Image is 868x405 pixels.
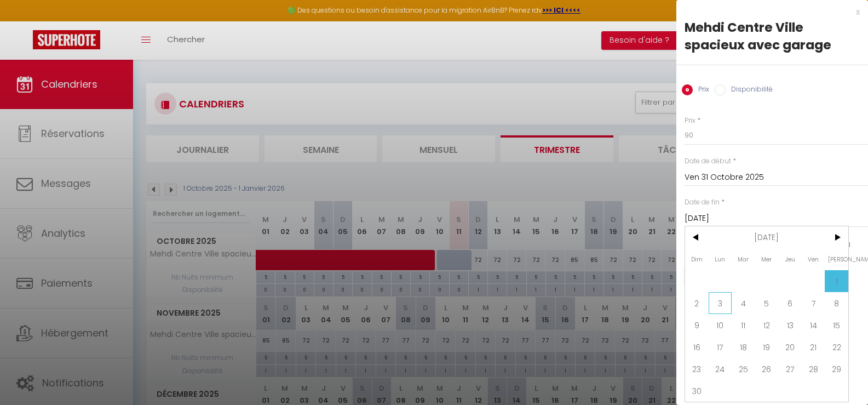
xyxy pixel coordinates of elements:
[685,292,709,314] span: 2
[685,380,709,402] span: 30
[755,336,779,358] span: 19
[778,314,802,336] span: 13
[732,248,755,270] span: Mar
[726,84,773,96] label: Disponibilité
[685,314,709,336] span: 9
[709,314,732,336] span: 10
[778,336,802,358] span: 20
[778,248,802,270] span: Jeu
[825,358,848,380] span: 29
[685,116,695,126] label: Prix
[825,292,848,314] span: 8
[685,248,709,270] span: Dim
[802,358,825,380] span: 28
[685,226,709,248] span: <
[802,314,825,336] span: 14
[755,248,779,270] span: Mer
[709,292,732,314] span: 3
[825,270,848,292] span: 1
[685,197,720,208] label: Date de fin
[778,292,802,314] span: 6
[732,336,755,358] span: 18
[685,156,731,167] label: Date de début
[825,336,848,358] span: 22
[802,336,825,358] span: 21
[755,358,779,380] span: 26
[802,292,825,314] span: 7
[685,336,709,358] span: 16
[825,248,848,270] span: [PERSON_NAME]
[778,358,802,380] span: 27
[732,358,755,380] span: 25
[709,226,825,248] span: [DATE]
[709,358,732,380] span: 24
[732,292,755,314] span: 4
[685,19,860,54] div: Mehdi Centre Ville spacieux avec garage
[825,226,848,248] span: >
[709,336,732,358] span: 17
[802,248,825,270] span: Ven
[676,5,860,19] div: x
[825,314,848,336] span: 15
[709,248,732,270] span: Lun
[732,314,755,336] span: 11
[755,292,779,314] span: 5
[685,358,709,380] span: 23
[755,314,779,336] span: 12
[693,84,709,96] label: Prix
